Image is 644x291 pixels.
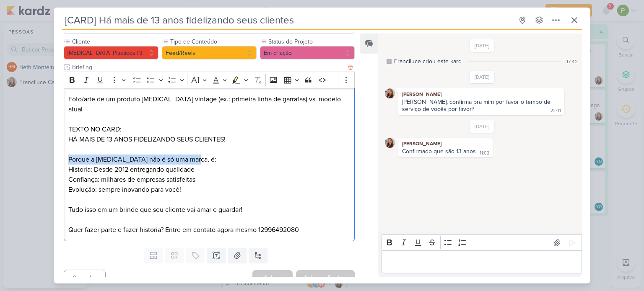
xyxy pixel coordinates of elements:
div: [PERSON_NAME] [400,139,491,148]
p: TEXTO NO CARD: [68,124,350,134]
button: [MEDICAL_DATA] Plasticos PJ [64,46,158,59]
label: Cliente [71,37,158,46]
label: Tipo de Conteúdo [169,37,257,46]
div: 17:42 [566,58,578,65]
div: [PERSON_NAME], confirma pra mim por favor o tempo de serviço de vocês por favor? [402,98,552,113]
div: Confirmado que são 13 anos [402,148,476,155]
div: Editor toolbar [64,72,355,88]
p: Foto/arte de um produto [MEDICAL_DATA] vintage (ex.: primeira linha de garrafas) vs. modelo atual [68,94,350,114]
button: Em criação [260,46,355,59]
button: Feed/Reels [162,46,257,59]
p: Quer fazer parte e fazer historia? Entre em contato agora mesmo 12996492080 [68,225,350,235]
div: Editor editing area: main [64,88,355,242]
img: Franciluce Carvalho [385,88,395,98]
input: Kard Sem Título [62,13,513,28]
div: Editor editing area: main [382,250,582,273]
input: Texto sem título [70,63,346,72]
div: 22:01 [551,108,561,114]
p: Tudo isso em um brinde que seu cliente vai amar e guardar! [68,205,350,215]
p: Confiança: milhares de empresas satisfeitas [68,175,350,185]
p: Evolução: sempre inovando para você! [68,185,350,195]
div: 11:02 [480,150,489,157]
p: Historia: Desde 2012 entregando qualidade [68,165,350,175]
div: [PERSON_NAME] [400,90,563,98]
div: Franciluce criou este kard [394,57,462,66]
button: Cancelar [64,270,106,286]
img: Franciluce Carvalho [385,138,395,148]
div: Editor toolbar [382,234,582,251]
label: Status do Projeto [267,37,355,46]
p: Porque a [MEDICAL_DATA] não é só uma marca, é: [68,155,350,165]
p: HÁ MAIS DE 13 ANOS FIDELIZANDO SEUS CLIENTES! [68,134,350,144]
